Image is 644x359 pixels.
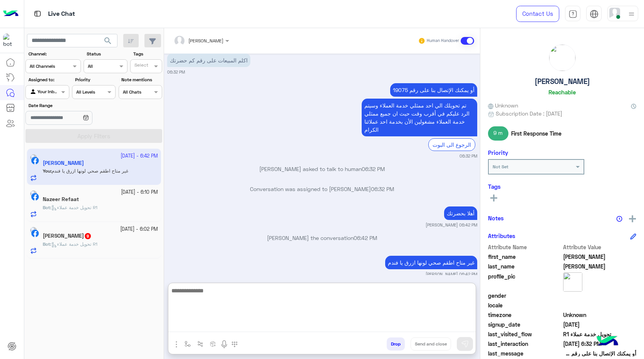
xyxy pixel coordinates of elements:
img: send voice note [220,340,229,349]
button: Drop [387,337,405,351]
label: Assigned to: [29,76,68,83]
a: Contact Us [516,6,559,22]
h5: [PERSON_NAME] [535,77,590,86]
img: Facebook [31,193,39,201]
img: tab [33,9,42,18]
span: Unknown [488,101,518,109]
img: hulul-logo.png [594,328,621,355]
h6: Attributes [488,232,515,239]
p: 27/9/2025, 6:32 PM [167,54,250,67]
img: add [629,215,636,222]
span: تحويل خدمة عملاء R1 [563,330,637,338]
span: 06:32 PM [371,186,394,192]
small: [PERSON_NAME] 06:42 PM [426,222,477,228]
span: first_name [488,253,562,261]
p: Live Chat [48,9,75,19]
small: [DATE] - 6:10 PM [121,189,158,196]
span: أو يمكنك الإتصال بنا على رقم 19075 [563,349,637,357]
button: select flow [181,337,194,350]
button: create order [207,337,220,350]
label: Note mentions [121,76,161,83]
p: 27/9/2025, 6:32 PM [362,99,477,136]
label: Channel: [29,50,80,57]
img: Trigger scenario [197,341,203,347]
label: Tags [133,50,161,57]
span: 2025-09-27T15:23:23.814Z [563,320,637,329]
span: تحويل خدمة عملاء R1 [51,241,97,247]
span: timezone [488,311,562,319]
p: Conversation was assigned to [PERSON_NAME] [167,185,477,193]
img: create order [210,341,216,347]
h6: Tags [488,183,636,190]
img: picture [563,272,582,292]
img: Logo [3,6,18,22]
span: null [563,301,637,309]
span: ناصر ناصر [563,262,637,270]
small: [DATE] - 6:02 PM [120,226,158,233]
span: 06:42 PM [354,235,377,241]
b: : [43,241,51,247]
p: [PERSON_NAME] the conversation [167,234,477,242]
a: tab [565,6,580,22]
span: null [563,292,637,300]
span: locale [488,301,562,309]
p: [PERSON_NAME] asked to talk to human [167,165,477,173]
img: 322208621163248 [3,34,17,47]
span: gender [488,292,562,300]
img: tab [569,10,577,18]
small: 06:32 PM [167,69,185,75]
label: Status [87,50,126,57]
h5: Nazeer Refaat [43,196,79,203]
img: make a call [231,341,238,347]
p: 27/9/2025, 6:32 PM [390,83,477,97]
span: 2025-09-27T15:32:36.867Z [563,340,637,348]
span: Attribute Value [563,243,637,251]
span: last_message [488,349,562,357]
span: Bot [43,241,50,247]
span: احمد [563,253,637,261]
div: الرجوع الى البوت [428,138,475,151]
img: send message [461,340,469,348]
img: picture [549,45,575,71]
img: userImage [609,8,620,18]
span: last_interaction [488,340,562,348]
span: Bot [43,205,50,210]
span: Attribute Name [488,243,562,251]
p: 27/9/2025, 6:42 PM [444,206,477,220]
img: tab [590,10,599,18]
img: picture [30,227,37,234]
span: 9 m [488,126,508,140]
button: Send and close [411,337,451,351]
button: search [99,34,117,50]
img: select flow [184,341,191,347]
b: Not Set [493,164,508,169]
span: signup_date [488,320,562,329]
h6: Reachable [548,89,576,96]
span: profile_pic [488,272,562,290]
span: last_name [488,262,562,270]
h6: Priority [488,149,508,156]
img: notes [616,216,622,222]
label: Date Range [29,102,115,109]
h6: Notes [488,215,504,221]
span: Subscription Date : [DATE] [496,109,562,117]
b: : [43,205,51,210]
label: Priority [75,76,115,83]
small: [PERSON_NAME] 06:42 PM [426,271,477,277]
span: [PERSON_NAME] [188,38,223,44]
img: profile [627,9,636,19]
span: First Response Time [511,129,562,138]
span: 06:32 PM [362,166,385,172]
span: search [103,36,112,45]
img: send attachment [172,340,181,349]
button: Apply Filters [25,129,162,143]
h5: Mohamed Elsayed [43,233,92,239]
small: 06:32 PM [460,153,477,159]
span: 9 [85,233,91,239]
img: Facebook [31,230,39,237]
span: تحويل خدمة عملاء R1 [51,205,97,210]
small: Human Handover [427,38,459,44]
p: 27/9/2025, 6:42 PM [385,256,477,269]
div: Select [133,62,148,70]
span: last_visited_flow [488,330,562,338]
